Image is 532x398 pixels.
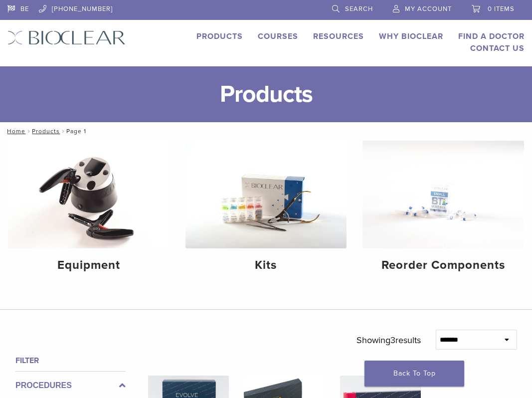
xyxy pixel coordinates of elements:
[32,128,60,135] a: Products
[345,5,373,13] span: Search
[60,129,66,134] span: /
[196,31,243,41] a: Products
[15,380,126,392] label: Procedures
[7,30,126,45] img: Bioclear
[25,129,32,134] span: /
[8,141,170,248] img: Equipment
[8,141,170,281] a: Equipment
[470,43,525,53] a: Contact Us
[364,361,464,387] a: Back To Top
[362,141,524,248] img: Reorder Components
[185,141,347,248] img: Kits
[356,330,421,351] p: Showing results
[313,31,364,41] a: Resources
[258,31,298,41] a: Courses
[362,141,524,281] a: Reorder Components
[185,141,347,281] a: Kits
[16,256,162,274] h4: Equipment
[390,335,395,346] span: 3
[488,5,515,13] span: 0 items
[4,128,25,135] a: Home
[405,5,452,13] span: My Account
[193,256,339,274] h4: Kits
[458,31,525,41] a: Find A Doctor
[370,256,516,274] h4: Reorder Components
[15,355,126,367] h4: Filter
[379,31,443,41] a: Why Bioclear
